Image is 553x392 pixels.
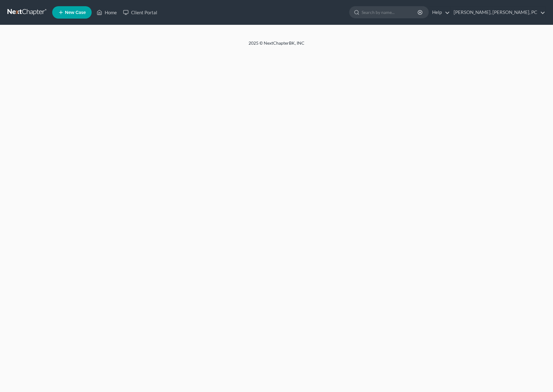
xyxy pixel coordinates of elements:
[94,7,120,18] a: Home
[120,7,160,18] a: Client Portal
[65,10,86,15] span: New Case
[362,7,418,18] input: Search by name...
[99,40,454,51] div: 2025 © NextChapterBK, INC
[450,7,545,18] a: [PERSON_NAME], [PERSON_NAME], PC
[429,7,450,18] a: Help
